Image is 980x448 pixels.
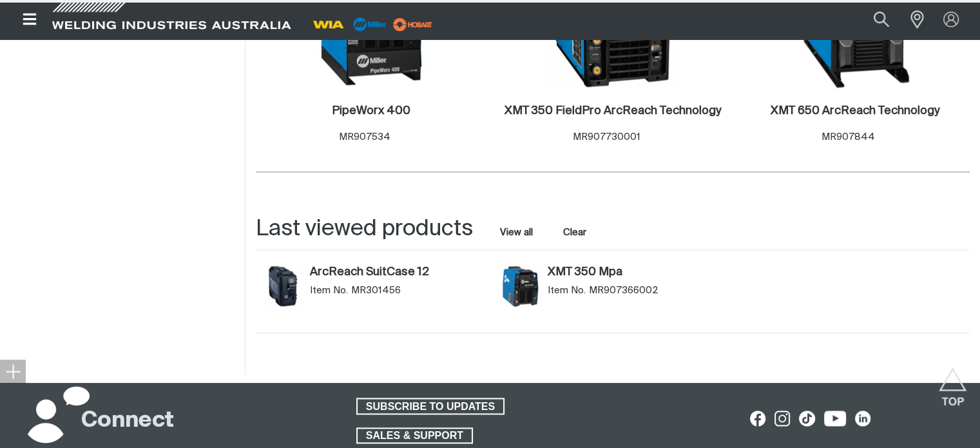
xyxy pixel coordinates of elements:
[356,427,473,444] a: SALES & SUPPORT
[860,5,903,34] button: Search products
[358,427,472,444] span: SALES & SUPPORT
[843,5,903,34] input: Product name or item number...
[504,104,721,119] a: XMT 350 FieldPro ArcReach Technology
[770,105,939,117] h2: XMT 650 ArcReach Technology
[770,104,939,119] a: XMT 650 ArcReach Technology
[356,398,504,414] a: SUBSCRIBE TO UPDATES
[5,364,21,379] img: hide socials
[339,132,390,142] span: MR907534
[548,266,725,280] a: XMT 350 Mpa
[389,15,436,34] img: miller
[81,407,174,435] h2: Connect
[500,226,533,239] a: View all last viewed products
[256,263,494,320] article: ArcReach SuitCase 12 (MR301456)
[500,266,541,307] img: XMT 350 Mpa
[494,263,731,320] article: XMT 350 Mpa (MR907366002)
[589,284,658,297] span: MR907366002
[351,284,401,297] span: MR301456
[938,367,967,396] button: Scroll to top
[332,104,410,119] a: PipeWorx 400
[310,284,348,297] span: Item No.
[389,19,436,29] a: miller
[332,105,410,117] h2: PipeWorx 400
[548,284,586,297] span: Item No.
[504,105,721,117] h2: XMT 350 FieldPro ArcReach Technology
[256,215,473,244] h2: Last viewed products
[561,224,590,241] button: Clear all last viewed products
[358,398,503,414] span: SUBSCRIBE TO UPDATES
[310,266,487,280] a: ArcReach SuitCase 12
[262,266,303,307] img: ArcReach SuitCase 12
[821,132,875,142] span: MR907844
[573,132,640,142] span: MR907730001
